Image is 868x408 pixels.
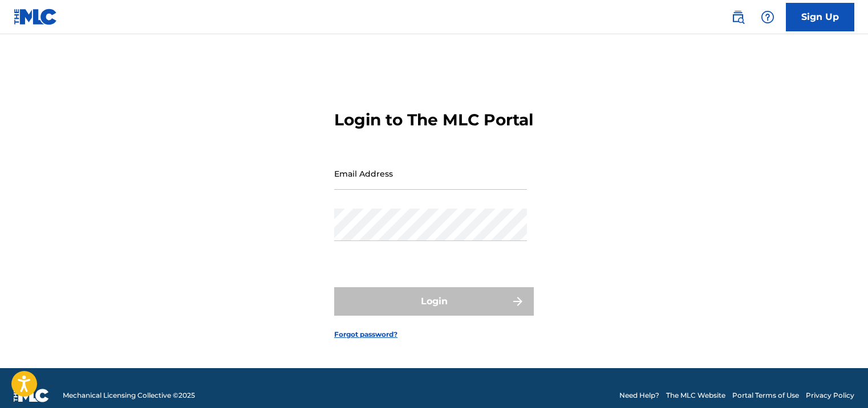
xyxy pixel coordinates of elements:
a: Portal Terms of Use [732,390,799,401]
a: Sign Up [786,3,854,31]
div: Help [756,6,779,28]
a: The MLC Website [666,390,725,401]
h3: Login to The MLC Portal [334,110,533,130]
a: Forgot password? [334,329,398,340]
img: search [731,10,745,24]
a: Privacy Policy [806,390,854,401]
a: Need Help? [619,390,659,401]
span: Mechanical Licensing Collective © 2025 [63,390,195,401]
img: help [761,10,774,24]
a: Public Search [727,6,749,28]
img: MLC Logo [14,9,58,25]
img: logo [14,389,49,402]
